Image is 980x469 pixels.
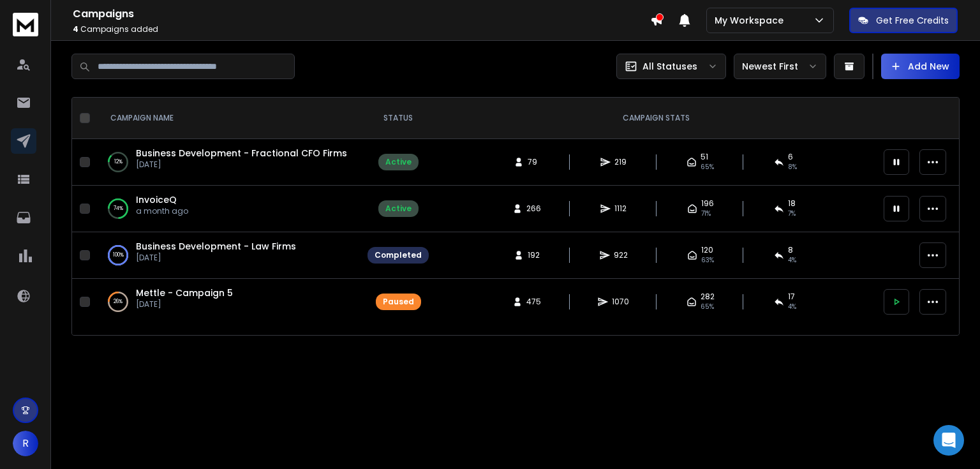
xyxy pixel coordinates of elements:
div: Open Intercom Messenger [933,425,964,456]
th: STATUS [360,98,436,139]
span: 219 [614,157,627,167]
td: 12%Business Development - Fractional CFO Firms[DATE] [95,139,360,186]
a: InvoiceQ [136,193,177,206]
span: 475 [526,297,541,307]
p: 12 % [114,156,122,168]
p: Get Free Credits [876,14,949,27]
span: 6 [788,152,793,162]
td: 100%Business Development - Law Firms[DATE] [95,232,360,279]
p: a month ago [136,206,188,216]
button: R [13,431,38,456]
button: Get Free Credits [849,8,958,33]
img: logo [13,13,38,36]
p: All Statuses [642,60,697,73]
span: 192 [528,250,540,260]
span: 71 % [701,209,711,219]
div: Paused [383,297,414,307]
span: 4 % [788,255,796,265]
p: 26 % [114,295,122,308]
span: 4 % [788,302,796,312]
span: 17 [788,292,795,302]
p: Campaigns added [73,24,650,34]
span: 18 [788,198,796,209]
p: 100 % [113,249,124,262]
div: Completed [375,250,422,260]
td: 26%Mettle - Campaign 5[DATE] [95,279,360,325]
span: 8 [788,245,793,255]
span: 120 [701,245,713,255]
p: 74 % [114,202,123,215]
th: CAMPAIGN NAME [95,98,360,139]
span: 4 [73,24,78,34]
th: CAMPAIGN STATS [436,98,876,139]
p: [DATE] [136,299,233,309]
span: 196 [701,198,714,209]
span: 79 [528,157,540,167]
button: Newest First [734,54,826,79]
span: 8 % [788,162,797,172]
span: 922 [614,250,628,260]
span: 1070 [612,297,629,307]
p: [DATE] [136,253,296,263]
div: Active [385,157,412,167]
td: 74%InvoiceQa month ago [95,186,360,232]
span: 65 % [701,302,714,312]
p: [DATE] [136,160,347,170]
span: 63 % [701,255,714,265]
a: Business Development - Law Firms [136,240,296,253]
div: Active [385,204,412,214]
span: 266 [526,204,541,214]
span: 1112 [614,204,627,214]
button: Add New [881,54,960,79]
p: My Workspace [715,14,789,27]
span: 65 % [701,162,714,172]
h1: Campaigns [73,6,650,22]
a: Mettle - Campaign 5 [136,287,233,299]
span: 282 [701,292,715,302]
a: Business Development - Fractional CFO Firms [136,147,347,160]
span: 7 % [788,209,796,219]
span: 51 [701,152,708,162]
